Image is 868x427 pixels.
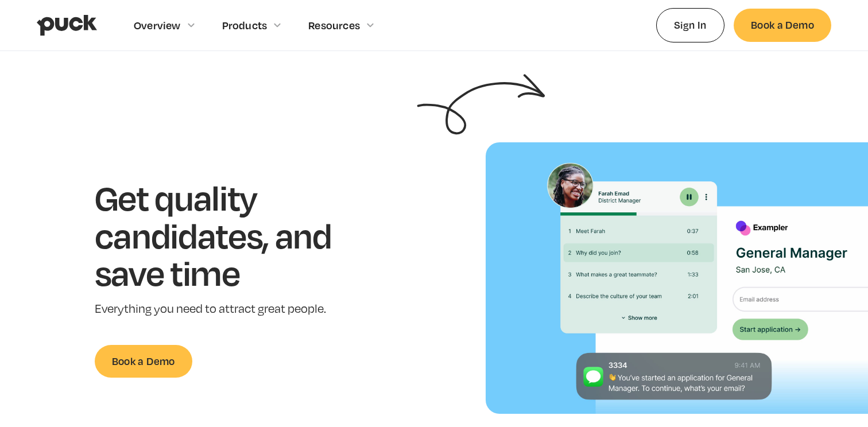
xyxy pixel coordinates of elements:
[95,345,192,378] a: Book a Demo
[308,19,360,32] div: Resources
[656,8,724,42] a: Sign In
[734,9,831,41] a: Book a Demo
[134,19,181,32] div: Overview
[222,19,268,32] div: Products
[95,301,367,317] p: Everything you need to attract great people.
[95,178,367,292] h1: Get quality candidates, and save time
